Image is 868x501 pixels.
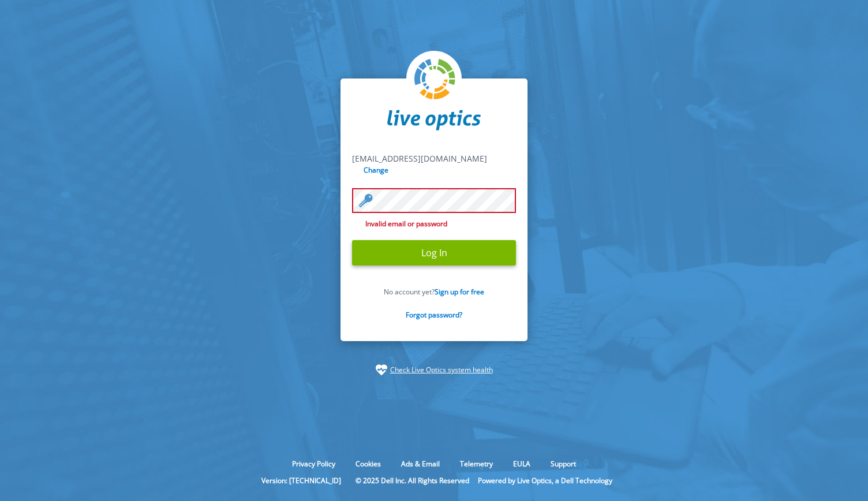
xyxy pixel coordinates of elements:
img: liveoptics-logo.svg [414,59,456,100]
input: Change [361,164,392,175]
span: [EMAIL_ADDRESS][DOMAIN_NAME] [352,153,487,164]
a: Telemetry [451,459,502,469]
a: Check Live Optics system health [390,364,493,376]
a: Forgot password? [406,310,462,320]
span: Invalid email or password [352,219,516,229]
a: Ads & Email [392,459,448,469]
p: No account yet? [352,287,516,297]
li: Version: [TECHNICAL_ID] [256,476,347,485]
li: Powered by Live Optics, a Dell Technology [478,476,612,485]
input: Log In [352,240,516,266]
a: Cookies [347,459,390,469]
a: Sign up for free [435,287,484,297]
img: liveoptics-word.svg [387,110,481,130]
li: © 2025 Dell Inc. All Rights Reserved [350,476,475,485]
a: Privacy Policy [283,459,344,469]
img: status-check-icon.svg [376,364,387,376]
a: EULA [504,459,539,469]
a: Support [542,459,585,469]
